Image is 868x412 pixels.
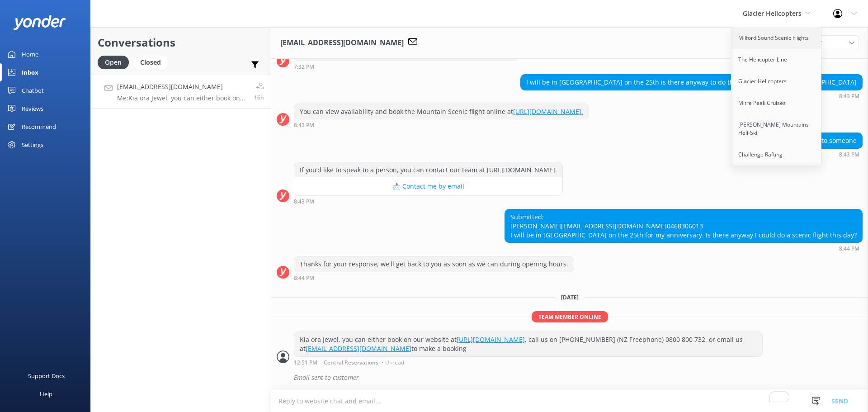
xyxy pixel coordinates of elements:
h2: Conversations [98,34,264,51]
span: • Unread [382,360,404,365]
div: Kia ora Jewel, you can either book on our website at , call us on [PHONE_NUMBER] (NZ Freephone) 0... [294,332,762,356]
div: If you’d like to speak to a person, you can contact our team at [URL][DOMAIN_NAME]. [294,162,562,178]
span: Glacier Helicopters [743,9,802,18]
div: speak to someone [797,133,862,148]
a: [PERSON_NAME] Mountains Heli-Ski [731,114,822,144]
div: 08:43pm 16-Aug-2025 (UTC +12:00) Pacific/Auckland [520,93,863,99]
div: 12:51pm 17-Aug-2025 (UTC +12:00) Pacific/Auckland [294,359,763,365]
div: 2025-08-17T00:54:22.146 [277,370,863,385]
div: Thanks for your response, we'll get back to you as soon as we can during opening hours. [294,256,574,272]
a: Mitre Peak Cruises [731,92,822,114]
strong: 8:43 PM [294,123,314,128]
span: [DATE] [556,294,584,301]
div: 08:43pm 16-Aug-2025 (UTC +12:00) Pacific/Auckland [294,122,589,128]
div: Support Docs [28,367,65,385]
div: Recommend [22,118,56,136]
div: 08:43pm 16-Aug-2025 (UTC +12:00) Pacific/Auckland [294,198,563,204]
div: 07:32pm 16-Aug-2025 (UTC +12:00) Pacific/Auckland [294,63,518,70]
a: [URL][DOMAIN_NAME]. [513,107,583,116]
span: Central Reservations [324,360,378,365]
div: Home [22,45,38,63]
strong: 8:44 PM [294,275,314,281]
a: Open [98,57,133,67]
strong: 8:44 PM [839,246,859,251]
a: Milford Sound Scenic Flights [731,27,822,49]
button: 📩 Contact me by email [294,177,562,195]
textarea: To enrich screen reader interactions, please activate Accessibility in Grammarly extension settings [271,390,868,412]
div: Settings [22,136,43,154]
div: 08:43pm 16-Aug-2025 (UTC +12:00) Pacific/Auckland [796,151,863,157]
img: yonder-white-logo.png [14,15,66,30]
span: Team member online [532,311,608,322]
div: I will be in [GEOGRAPHIC_DATA] on the 25th is there anyway to do the scenic flight from [GEOGRAPH... [521,75,862,90]
div: 08:44pm 16-Aug-2025 (UTC +12:00) Pacific/Auckland [294,275,574,281]
div: Inbox [22,63,38,81]
div: Closed [133,56,168,69]
span: 12:51pm 17-Aug-2025 (UTC +12:00) Pacific/Auckland [254,94,264,101]
a: Glacier Helicopters [731,71,822,92]
h3: [EMAIL_ADDRESS][DOMAIN_NAME] [280,37,404,49]
div: Help [40,385,52,403]
a: Challenge Rafting [731,144,822,166]
strong: 8:43 PM [294,199,314,204]
div: 08:44pm 16-Aug-2025 (UTC +12:00) Pacific/Auckland [505,245,863,251]
strong: 8:43 PM [839,94,859,99]
div: Open [98,56,129,69]
a: [EMAIL_ADDRESS][DOMAIN_NAME] [306,344,411,353]
div: Submitted: [PERSON_NAME] 0468306013 I will be in [GEOGRAPHIC_DATA] on the 25th for my anniversary... [505,209,862,242]
a: Closed [133,57,172,67]
p: Me: Kia ora Jewel, you can either book on our website at [URL][DOMAIN_NAME] , call us on [PHONE_N... [117,94,247,102]
a: [EMAIL_ADDRESS][DOMAIN_NAME] [561,222,667,230]
div: Email sent to customer [294,370,863,385]
a: [EMAIL_ADDRESS][DOMAIN_NAME]Me:Kia ora Jewel, you can either book on our website at [URL][DOMAIN_... [91,75,271,109]
strong: 12:51 PM [294,360,317,365]
div: Reviews [22,99,43,118]
div: You can view availability and book the Mountain Scenic flight online at [294,104,589,119]
a: The Helicopter Line [731,49,822,71]
strong: 7:32 PM [294,64,314,70]
h4: [EMAIL_ADDRESS][DOMAIN_NAME] [117,82,247,92]
strong: 8:43 PM [839,152,859,157]
a: [URL][DOMAIN_NAME] [457,335,525,344]
div: Chatbot [22,81,44,99]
